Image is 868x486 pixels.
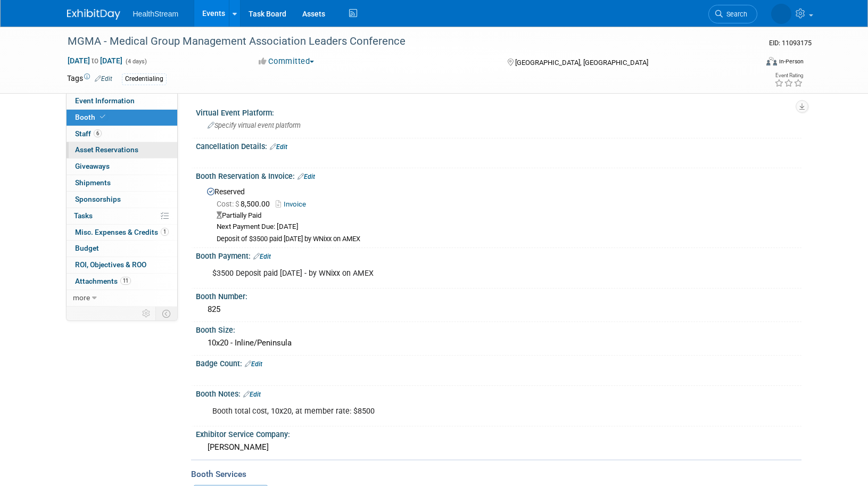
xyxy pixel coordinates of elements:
td: Tags [67,73,112,85]
span: Tasks [74,211,93,220]
div: 825 [204,301,793,318]
div: Booth Number: [196,289,801,302]
span: [GEOGRAPHIC_DATA], [GEOGRAPHIC_DATA] [515,59,648,67]
td: Toggle Event Tabs [155,307,177,320]
span: Booth [75,113,108,121]
span: Search [723,10,747,18]
span: Budget [75,244,99,252]
div: Exhibitor Service Company: [196,426,801,440]
span: ROI, Objectives & ROO [75,260,146,269]
span: [DATE] [DATE] [67,56,123,65]
img: Wendy Nixx [771,4,791,24]
a: Budget [67,241,177,257]
div: $3500 Deposit paid [DATE] - by WNixx on AMEX [205,263,684,284]
a: Invoice [276,200,311,208]
a: Tasks [67,208,177,224]
span: Event ID: 11093175 [769,39,812,47]
div: Virtual Event Platform: [196,105,801,118]
span: HealthStream [133,10,179,18]
img: Format-Inperson.png [766,57,777,65]
a: Asset Reservations [67,142,177,158]
span: 6 [94,129,102,137]
span: Misc. Expenses & Credits [75,228,169,236]
div: Booth Notes: [196,386,801,400]
a: ROI, Objectives & ROO [67,257,177,273]
div: Event Format [695,55,804,71]
a: Misc. Expenses & Credits1 [67,225,177,241]
td: Personalize Event Tab Strip [137,307,156,320]
div: 10x20 - Inline/Peninsula [204,335,793,351]
a: Edit [245,360,262,368]
span: Giveaways [75,162,110,170]
a: Booth [67,110,177,126]
a: Edit [243,391,261,398]
a: Edit [270,143,287,151]
a: Search [708,5,757,23]
a: Event Information [67,93,177,109]
span: 8,500.00 [217,200,274,208]
span: Sponsorships [75,195,121,203]
span: Event Information [75,96,135,105]
div: Event Rating [774,73,803,78]
img: ExhibitDay [67,9,120,20]
span: Staff [75,129,102,138]
div: Deposit of $3500 paid [DATE] by WNixx on AMEX [217,235,793,244]
div: Booth Services [191,468,801,480]
span: to [90,56,100,65]
a: Sponsorships [67,192,177,208]
span: Cost: $ [217,200,241,208]
div: Reserved [204,184,793,244]
span: Attachments [75,277,131,285]
span: 11 [120,277,131,285]
div: MGMA - Medical Group Management Association Leaders Conference [64,32,741,51]
a: more [67,290,177,306]
span: Specify virtual event platform [208,121,301,129]
div: Booth Size: [196,322,801,335]
span: 1 [161,228,169,236]
div: In-Person [779,57,804,65]
div: Partially Paid [217,211,793,221]
div: Badge Count: [196,356,801,369]
div: Booth Payment: [196,248,801,262]
div: Credentialing [122,73,167,85]
span: Asset Reservations [75,145,138,154]
i: Booth reservation complete [100,114,105,120]
button: Committed [255,56,318,67]
a: Edit [253,253,271,260]
span: Shipments [75,178,111,187]
a: Edit [297,173,315,180]
span: (4 days) [125,58,147,65]
div: Booth Reservation & Invoice: [196,168,801,182]
a: Shipments [67,175,177,191]
div: Booth total cost, 10x20, at member rate: $8500 [205,401,684,422]
a: Edit [95,75,112,83]
span: more [73,293,90,302]
a: Giveaways [67,159,177,175]
a: Attachments11 [67,274,177,290]
div: Next Payment Due: [DATE] [217,222,793,232]
div: [PERSON_NAME] [204,439,793,456]
div: Cancellation Details: [196,138,801,152]
a: Staff6 [67,126,177,142]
